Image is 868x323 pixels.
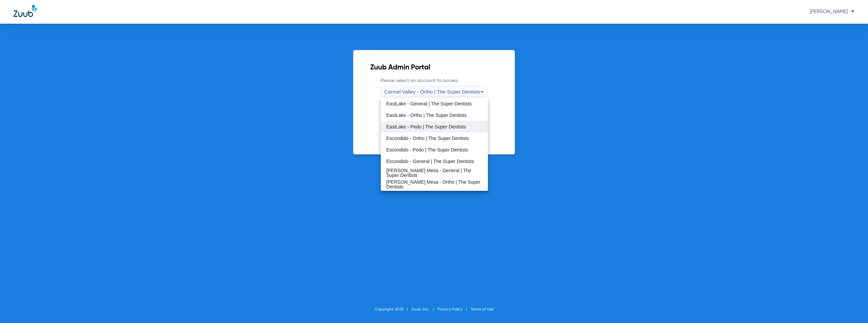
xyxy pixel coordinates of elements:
[386,159,474,164] span: Escondido - General | The Super Dentists
[386,168,482,178] span: [PERSON_NAME] Mesa - General | The Super Dentists
[386,124,466,129] span: EastLake - Pedo | The Super Dentists
[386,136,469,141] span: Escondido - Ortho | The Super Dentists
[834,290,868,323] iframe: Chat Widget
[386,113,467,118] span: EastLake - Ortho | The Super Dentists
[386,101,472,106] span: EastLake - General | The Super Dentists
[386,180,482,189] span: [PERSON_NAME] Mesa - Ortho | The Super Dentists
[386,147,468,152] span: Escondido - Pedo | The Super Dentists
